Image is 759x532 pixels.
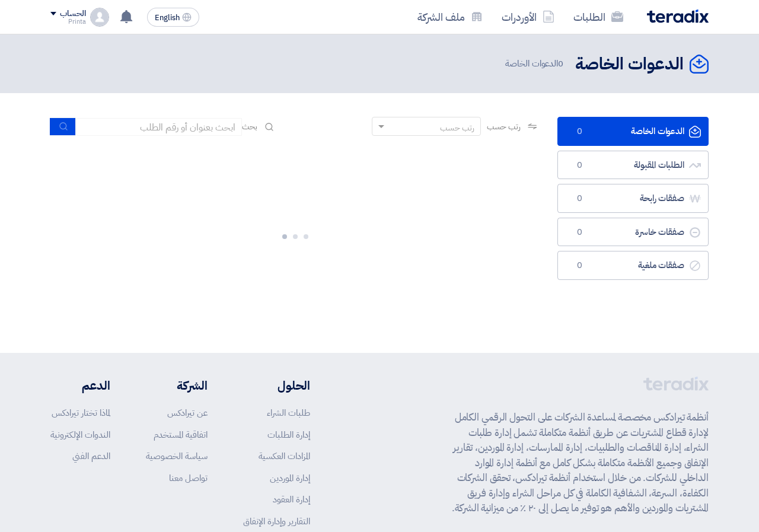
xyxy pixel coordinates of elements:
a: الطلبات [564,3,633,31]
span: 0 [572,260,586,272]
div: الحساب [60,9,85,19]
h2: الدعوات الخاصة [575,53,684,76]
a: التقارير وإدارة الإنفاق [243,515,310,528]
a: سياسة الخصوصية [146,450,208,463]
a: الطلبات المقبولة0 [557,151,709,180]
div: Printa [50,18,85,25]
a: الأوردرات [492,3,564,31]
div: رتب حسب [440,122,474,134]
a: ملف الشركة [408,3,492,31]
span: 0 [572,193,586,205]
a: الدعوات الخاصة0 [557,117,709,146]
span: 0 [558,57,563,70]
button: English [147,8,199,27]
span: الدعوات الخاصة [505,57,566,71]
a: صفقات ملغية0 [557,251,709,280]
li: الحلول [243,377,310,394]
a: طلبات الشراء [267,406,310,419]
a: صفقات رابحة0 [557,184,709,213]
span: رتب حسب [487,120,521,133]
span: 0 [572,126,586,138]
li: الشركة [146,377,208,394]
a: إدارة الموردين [270,472,310,485]
a: لماذا تختار تيرادكس [52,406,110,419]
img: profile_test.png [90,8,109,27]
a: عن تيرادكس [167,406,208,419]
a: المزادات العكسية [259,450,310,463]
img: Teradix logo [647,9,709,23]
li: الدعم [50,377,110,394]
a: تواصل معنا [169,472,208,485]
a: الدعم الفني [72,450,110,463]
span: 0 [572,160,586,171]
input: ابحث بعنوان أو رقم الطلب [76,118,242,136]
a: اتفاقية المستخدم [154,428,208,441]
span: 0 [572,227,586,238]
a: الندوات الإلكترونية [50,428,110,441]
span: English [155,14,180,22]
a: صفقات خاسرة0 [557,218,709,247]
a: إدارة الطلبات [267,428,310,441]
a: إدارة العقود [273,493,310,506]
span: بحث [242,120,257,133]
p: أنظمة تيرادكس مخصصة لمساعدة الشركات على التحول الرقمي الكامل لإدارة قطاع المشتريات عن طريق أنظمة ... [445,410,709,516]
